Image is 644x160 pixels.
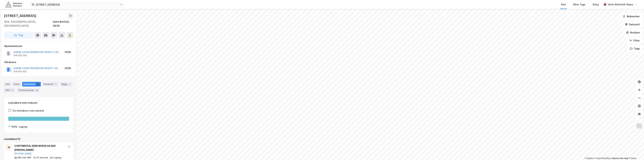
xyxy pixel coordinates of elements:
div: Eiere [12,82,21,87]
img: Z [636,123,642,129]
div: Vis leietakere uten ansatte [12,109,44,113]
div: CONTINENTAL DEKK NORGE AS AVD [PERSON_NAME] [14,144,64,152]
div: 20 [35,89,39,92]
div: 1814, [GEOGRAPHIC_DATA], [GEOGRAPHIC_DATA] [4,20,53,28]
div: Datasett [42,82,59,87]
button: Datasett [622,21,643,28]
div: Leietakere etter industri [8,101,69,105]
button: Analyse [623,29,643,36]
div: Mine Tags [573,3,585,7]
button: [DOMAIN_NAME] [14,152,32,155]
div: Bolig [593,3,599,7]
div: Kontrollprogram for chat [627,144,644,160]
div: 1 [68,83,71,86]
button: Bokmerker [620,13,643,20]
div: Transaksjoner [17,88,40,93]
div: Indre Østfold, 45/19 [53,20,73,28]
div: 100% [65,50,71,54]
div: Vetle Ahlefeldt-Næss [608,3,633,7]
img: akershus-eiendom-logo.9091f326c980b4bce74ccdd9f866810c.svg [5,2,22,7]
a: OpenStreetMap [594,157,611,159]
div: Gårdeiere [4,60,73,64]
div: 1 [54,83,57,86]
button: Tags [627,45,643,52]
div: Leietakere [22,82,41,87]
div: 918 052 402 [14,70,27,73]
div: Info [4,82,11,87]
button: Tag [4,32,33,39]
div: 25 ansatte [37,156,48,159]
button: Filter [627,37,643,44]
div: 980 244 806 [18,156,31,159]
a: Mapbox [585,157,594,159]
a: Improve this map [612,157,628,159]
div: Lagring [19,125,27,129]
div: Bygg [60,82,73,87]
div: Lagring [53,156,61,159]
div: Leietakere (1) [4,137,73,141]
div: [STREET_ADDRESS] [4,13,37,18]
div: Kart [561,3,566,7]
div: 4 [11,89,14,92]
div: 100% [11,125,17,129]
div: 918 052 534 [14,54,27,57]
input: Søk på adresse, matrikkel, gårdeiere, leietakere eller personer [34,2,120,7]
div: 100% [65,66,71,70]
iframe: Chat Widget [627,144,644,160]
div: Hjemmelshaver [4,44,73,48]
div: ESG [4,88,15,93]
div: 1 [36,83,39,86]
